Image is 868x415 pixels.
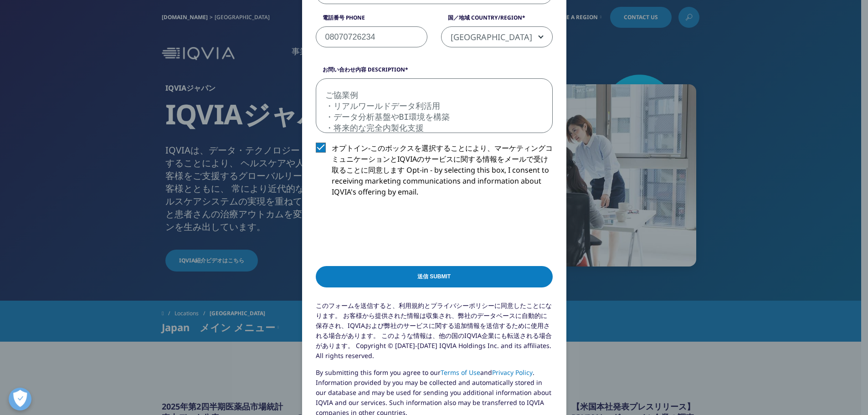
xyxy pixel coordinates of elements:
[316,143,553,202] label: オプトイン-このボックスを選択することにより、マーケティングコミュニケーションとIQVIAのサービスに関する情報をメールで受け取ることに同意します Opt-in - by selecting t...
[492,368,533,377] a: Privacy Policy
[316,301,553,368] p: このフォームを送信すると、利用規約とプライバシーポリシーに同意したことになります。 お客様から提供された情報は収集され、弊社のデータベースに自動的に保存され、IQVIAおよび弊社のサービスに関す...
[441,26,553,47] span: Japan
[442,27,552,48] span: Japan
[441,14,553,26] label: 国／地域 Country/Region
[9,388,31,410] button: 優先設定センターを開く
[316,14,427,26] label: 電話番号 Phone
[316,266,553,287] input: 送信 Submit
[441,368,480,377] a: Terms of Use
[316,66,553,78] label: お問い合わせ内容 Description
[316,212,454,247] iframe: reCAPTCHA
